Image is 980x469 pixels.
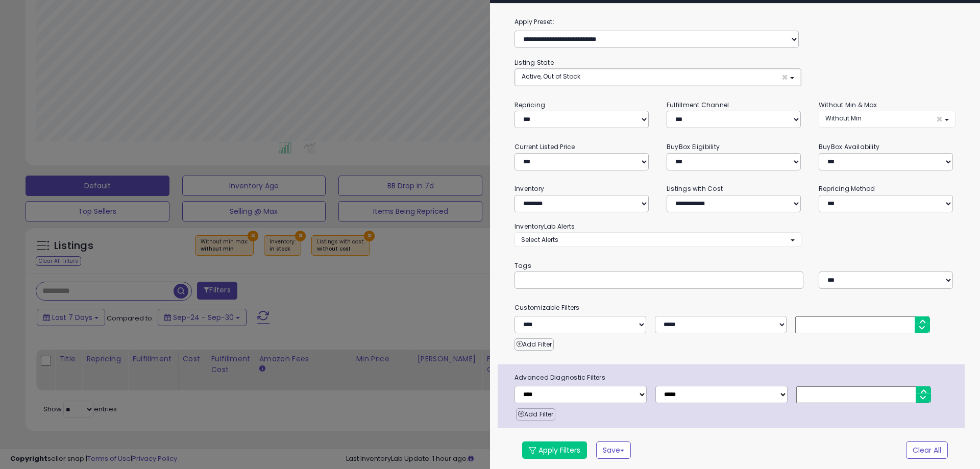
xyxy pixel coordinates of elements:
[781,72,788,83] span: ×
[667,142,720,151] small: BuyBox Eligibility
[514,232,801,247] button: Select Alerts
[936,114,943,125] span: ×
[819,184,875,193] small: Repricing Method
[514,184,544,193] small: Inventory
[667,184,723,193] small: Listings with Cost
[514,222,575,231] small: InventoryLab Alerts
[507,372,965,383] span: Advanced Diagnostic Filters
[825,114,862,122] span: Without Min
[507,260,963,271] small: Tags
[596,441,631,459] button: Save
[514,58,554,67] small: Listing State
[906,441,948,459] button: Clear All
[819,101,877,109] small: Without Min & Max
[516,408,555,421] button: Add Filter
[515,69,801,86] button: Active, Out of Stock ×
[514,338,554,351] button: Add Filter
[819,111,955,128] button: Without Min ×
[514,101,545,109] small: Repricing
[507,16,963,28] label: Apply Preset:
[507,302,963,313] small: Customizable Filters
[514,142,575,151] small: Current Listed Price
[667,101,729,109] small: Fulfillment Channel
[522,72,580,81] span: Active, Out of Stock
[522,441,587,459] button: Apply Filters
[521,235,558,244] span: Select Alerts
[819,142,879,151] small: BuyBox Availability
